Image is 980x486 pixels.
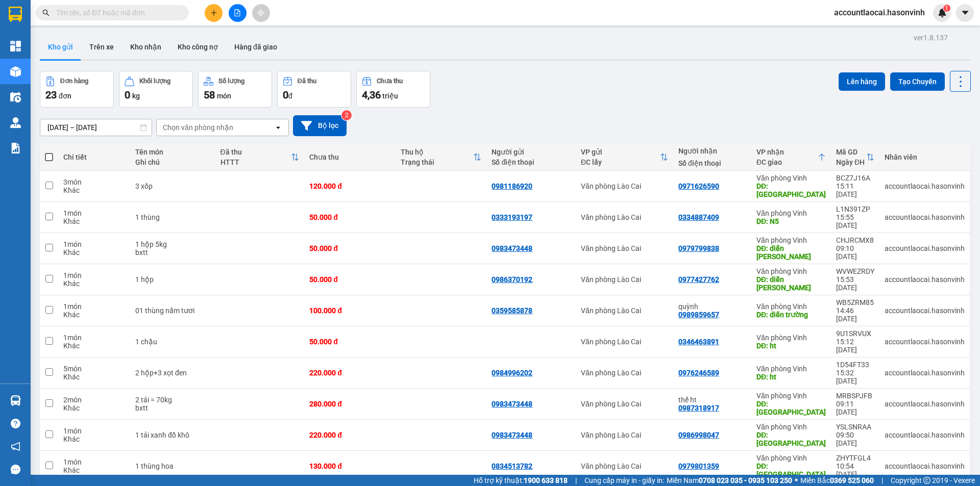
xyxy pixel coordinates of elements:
[63,302,125,311] div: 1 món
[836,361,874,369] div: 1D54FT33
[581,158,660,166] div: ĐC lấy
[119,71,193,108] button: Khối lượng0kg
[63,248,125,257] div: Khác
[575,475,577,486] span: |
[836,400,874,416] div: 09:11 [DATE]
[63,396,125,404] div: 2 món
[139,78,170,85] div: Khối lượng
[836,431,874,447] div: 09:50 [DATE]
[382,92,398,100] span: triệu
[492,306,532,315] div: 0359585878
[584,475,664,486] span: Cung cấp máy in - giấy in:
[492,148,571,156] div: Người gửi
[581,148,660,156] div: VP gửi
[492,182,532,190] div: 0981186920
[492,462,532,470] div: 0834513782
[836,462,874,478] div: 10:54 [DATE]
[885,338,965,346] div: accountlaocai.hasonvinh
[678,147,746,155] div: Người nhận
[10,395,21,406] img: warehouse-icon
[10,143,21,154] img: solution-icon
[122,35,169,59] button: Kho nhận
[309,275,390,284] div: 50.000 đ
[401,158,474,166] div: Trạng thái
[492,213,532,221] div: 0333193197
[42,9,50,16] span: search
[885,369,965,377] div: accountlaocai.hasonvinh
[135,148,210,156] div: Tên món
[135,431,210,439] div: 1 tải xanh đồ khô
[288,92,292,100] span: đ
[800,475,874,486] span: Miền Bắc
[885,306,965,315] div: accountlaocai.hasonvinh
[205,4,223,22] button: plus
[135,213,210,221] div: 1 thùng
[756,423,826,431] div: Văn phòng Vinh
[135,404,210,412] div: bxtt
[135,396,210,404] div: 2 tải = 70kg
[63,427,125,435] div: 1 món
[63,458,125,466] div: 1 món
[492,158,571,166] div: Số điện thoại
[9,7,22,22] img: logo-vxr
[63,466,125,474] div: Khác
[756,174,826,182] div: Văn phòng Vinh
[756,217,826,225] div: DĐ: N5
[836,244,874,261] div: 09:10 [DATE]
[215,144,305,171] th: Toggle SortBy
[581,182,668,190] div: Văn phòng Lào Cai
[11,419,20,428] span: question-circle
[309,400,390,408] div: 280.000 đ
[63,209,125,217] div: 1 món
[756,275,826,292] div: DĐ: diễn châu
[356,71,430,108] button: Chưa thu4,36 triệu
[309,182,390,190] div: 120.000 đ
[678,396,746,404] div: thế ht
[581,213,668,221] div: Văn phòng Lào Cai
[667,475,792,486] span: Miền Nam
[63,311,125,319] div: Khác
[54,59,247,123] h2: VP Nhận: Văn phòng Vinh
[678,311,719,319] div: 0989859657
[234,9,241,16] span: file-add
[309,431,390,439] div: 220.000 đ
[885,244,965,252] div: accountlaocai.hasonvinh
[257,9,264,16] span: aim
[63,373,125,381] div: Khác
[401,148,474,156] div: Thu hộ
[836,369,874,385] div: 15:32 [DATE]
[756,244,826,261] div: DĐ: diễn châu
[6,59,82,76] h2: E3QM93F8
[63,334,125,342] div: 1 món
[943,5,950,12] sup: 1
[63,240,125,248] div: 1 món
[831,144,879,171] th: Toggle SortBy
[220,158,291,166] div: HTTT
[10,92,21,103] img: warehouse-icon
[135,306,210,315] div: 01 thùng nấm tươi
[756,209,826,217] div: Văn phòng Vinh
[885,182,965,190] div: accountlaocai.hasonvinh
[283,89,288,101] span: 0
[836,148,866,156] div: Mã GD
[11,442,20,451] span: notification
[756,267,826,275] div: Văn phòng Vinh
[945,5,948,12] span: 1
[890,72,945,91] button: Tạo Chuyến
[836,338,874,354] div: 15:12 [DATE]
[756,334,826,342] div: Văn phòng Vinh
[581,306,668,315] div: Văn phòng Lào Cai
[274,123,282,132] svg: open
[678,275,719,284] div: 0977427762
[678,213,719,221] div: 0334887409
[830,476,874,484] strong: 0369 525 060
[751,144,831,171] th: Toggle SortBy
[43,13,153,52] b: [PERSON_NAME] (Vinh - Sapa)
[63,217,125,225] div: Khác
[135,182,210,190] div: 3 xốp
[63,186,125,194] div: Khác
[938,8,947,17] img: icon-new-feature
[961,8,970,17] span: caret-down
[881,475,883,486] span: |
[836,275,874,292] div: 15:53 [DATE]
